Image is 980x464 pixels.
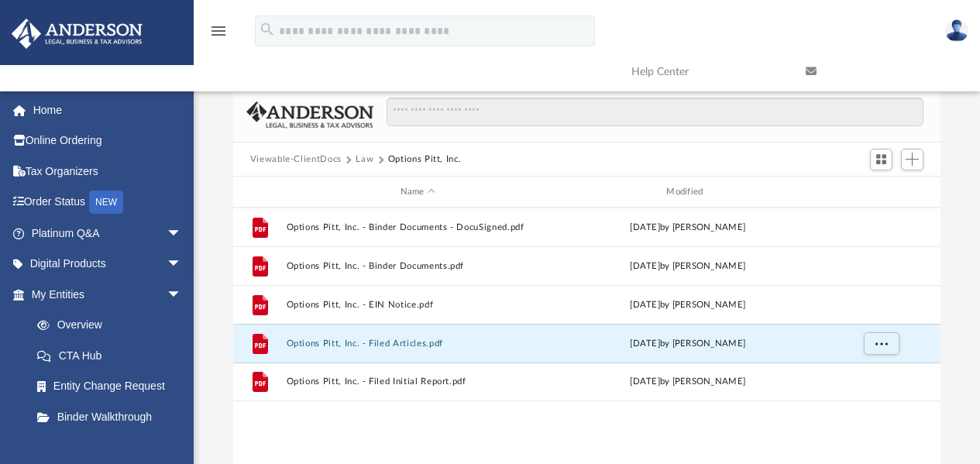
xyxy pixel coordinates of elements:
[286,261,549,271] button: Options Pitt, Inc. - Binder Documents.pdf
[286,339,549,349] button: Options Pitt, Inc. - Filed Articles.pdf
[356,153,373,167] button: Law
[555,185,819,199] div: Modified
[11,249,205,280] a: Digital Productsarrow_drop_down
[240,185,279,199] div: id
[286,300,549,310] button: Options Pitt, Inc. - EIN Notice.pdf
[7,19,147,49] img: Anderson Advisors Platinum Portal
[285,185,548,199] div: Name
[167,218,198,249] span: arrow_drop_down
[11,125,205,156] a: Online Ordering
[250,153,342,167] button: Viewable-ClientDocs
[11,218,205,249] a: Platinum Q&Aarrow_drop_down
[556,259,820,273] div: [DATE] by [PERSON_NAME]
[259,21,276,38] i: search
[209,29,228,40] a: menu
[901,149,924,170] button: Add
[387,98,923,127] input: Search files and folders
[388,153,462,167] button: Options Pitt, Inc.
[556,375,820,389] div: [DATE] by [PERSON_NAME]
[167,279,198,311] span: arrow_drop_down
[22,432,198,463] a: My Blueprint
[286,222,549,232] button: Options Pitt, Inc. - Binder Documents - DocuSigned.pdf
[826,185,934,199] div: id
[556,337,820,351] div: [DATE] by [PERSON_NAME]
[11,95,205,125] a: Home
[945,19,968,42] img: User Pic
[11,279,205,310] a: My Entitiesarrow_drop_down
[863,332,899,356] button: More options
[286,377,549,387] button: Options Pitt, Inc. - Filed Initial Report.pdf
[620,41,794,102] a: Help Center
[22,310,205,341] a: Overview
[11,156,205,187] a: Tax Organizers
[22,371,205,402] a: Entity Change Request
[22,401,205,432] a: Binder Walkthrough
[11,187,205,218] a: Order StatusNEW
[89,191,123,214] div: NEW
[209,22,228,40] i: menu
[870,149,893,170] button: Switch to Grid View
[556,298,820,312] div: [DATE] by [PERSON_NAME]
[167,249,198,280] span: arrow_drop_down
[556,221,820,235] div: [DATE] by [PERSON_NAME]
[22,340,205,371] a: CTA Hub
